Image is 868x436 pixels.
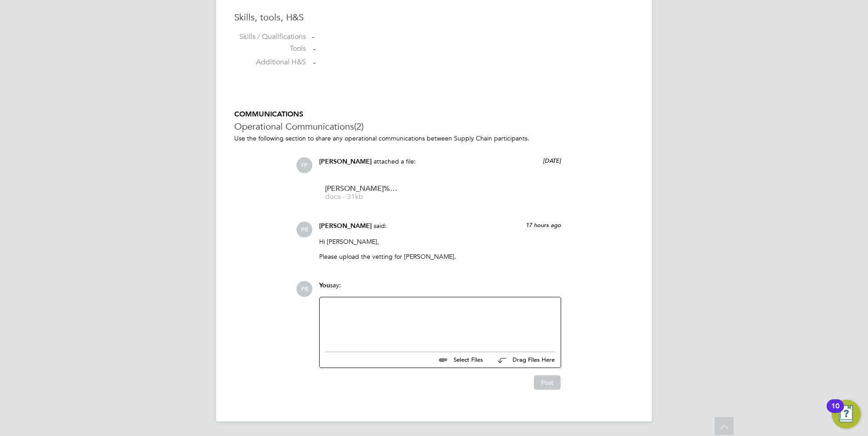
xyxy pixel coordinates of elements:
[543,157,561,165] span: [DATE]
[234,134,634,142] p: Use the following section to share any operational communications between Supply Chain participants.
[325,185,398,200] a: [PERSON_NAME]%2BSharif%2BCV..%2BPDF%20MH docx - 31kb
[319,237,561,246] p: Hi [PERSON_NAME],
[319,158,372,165] span: [PERSON_NAME]
[296,157,312,173] span: FP
[534,375,561,390] button: Post
[319,252,561,261] p: Please upload the vetting for [PERSON_NAME].
[234,32,306,42] label: Skills / Qualifications
[234,44,306,53] label: Tools
[296,281,312,297] span: PR
[526,221,561,229] span: 17 hours ago
[325,194,398,200] span: docx - 31kb
[296,222,312,237] span: PR
[319,281,330,289] span: You
[319,222,372,230] span: [PERSON_NAME]
[234,11,634,23] h3: Skills, tools, H&S
[234,121,634,132] h3: Operational Communications
[234,110,634,119] h5: COMMUNICATIONS
[312,32,634,42] div: -
[832,400,861,429] button: Open Resource Center, 10 new notifications
[319,281,561,297] div: say:
[831,406,839,418] div: 10
[325,185,398,192] span: [PERSON_NAME]%2BSharif%2BCV..%2BPDF%20MH
[374,157,416,165] span: attached a file:
[313,44,316,53] span: -
[313,58,316,67] span: -
[234,58,306,67] label: Additional H&S
[374,222,387,230] span: said:
[354,121,364,132] span: (2)
[490,351,555,370] button: Drag Files Here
